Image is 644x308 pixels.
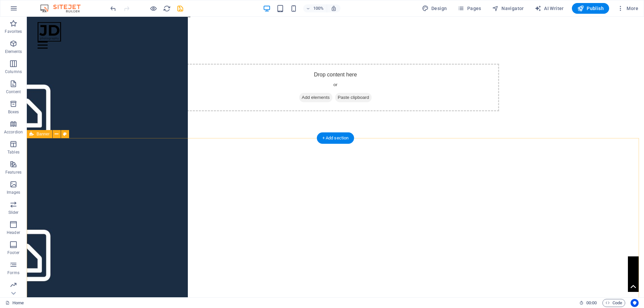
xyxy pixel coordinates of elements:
[5,29,22,34] p: Favorites
[489,3,527,14] button: Navigator
[455,3,484,14] button: Pages
[7,190,20,195] p: Images
[5,49,22,54] p: Elements
[163,4,171,12] button: reload
[7,250,19,255] p: Footer
[602,299,625,307] button: Code
[272,76,306,85] span: Add elements
[586,299,597,307] span: 00 00
[145,20,472,121] div: Image Slider
[313,4,324,12] h6: 100%
[5,69,22,74] p: Columns
[109,5,117,12] i: Undo: Delete elements (Ctrl+Z)
[163,5,171,12] i: Reload page
[419,3,450,14] button: Design
[317,132,354,144] div: + Add section
[458,5,481,12] span: Pages
[37,132,50,136] span: Banner
[4,129,23,135] p: Accordion
[631,299,639,307] button: Usercentrics
[572,3,609,14] button: Publish
[176,5,184,12] i: Save (Ctrl+S)
[5,170,21,175] p: Features
[303,4,327,12] button: 100%
[422,5,447,12] span: Design
[5,299,24,307] a: Click to cancel selection. Double-click to open Pages
[6,89,21,95] p: Content
[591,300,592,305] span: :
[8,109,19,115] p: Boxes
[7,270,19,275] p: Forms
[8,210,19,215] p: Slider
[492,5,524,12] span: Navigator
[109,4,117,12] button: undo
[532,3,567,14] button: AI Writer
[535,5,564,12] span: AI Writer
[7,230,20,235] p: Header
[145,47,472,95] div: Drop content here
[39,4,89,12] img: Editor Logo
[579,299,597,307] h6: Session time
[605,299,622,307] span: Code
[617,5,638,12] span: More
[176,4,184,12] button: save
[331,5,337,11] i: On resize automatically adjust zoom level to fit chosen device.
[308,76,345,85] span: Paste clipboard
[614,3,641,14] button: More
[577,5,604,12] span: Publish
[7,149,19,155] p: Tables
